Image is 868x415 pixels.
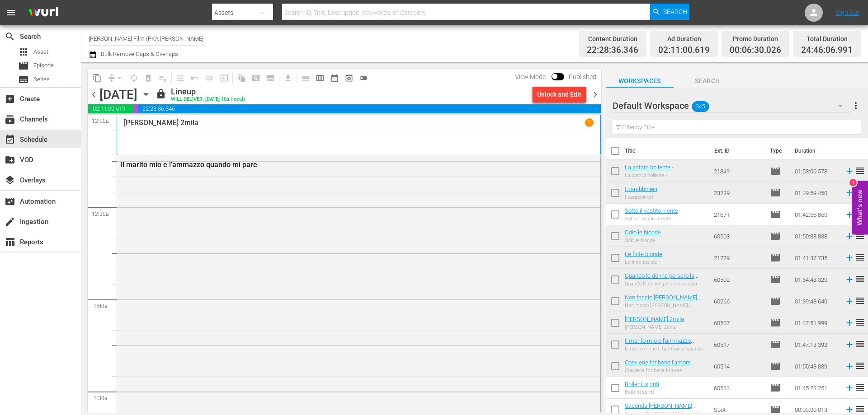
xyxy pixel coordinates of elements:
svg: Add to Schedule [844,166,854,176]
button: Search [650,4,689,20]
span: View Backup [342,71,356,85]
span: reorder [854,382,865,393]
span: Create Search Block [249,71,263,85]
span: reorder [854,295,865,306]
th: Title [625,138,709,163]
button: Open Feedback Widget [852,181,868,234]
td: 23229 [710,182,766,204]
div: Unlock and Edit [537,86,581,103]
span: Episode [770,339,781,350]
span: Day Calendar View [295,69,313,87]
td: 01:54:48.320 [791,269,841,290]
div: Le finte bionde [625,259,662,265]
svg: Add to Schedule [844,383,854,393]
a: La patata bollente - [625,164,674,171]
span: Asset [18,47,29,57]
svg: Add to Schedule [844,188,854,198]
span: View Mode: [510,73,552,80]
span: 00:06:30.026 [730,45,781,56]
span: reorder [854,404,865,415]
td: 01:37:51.999 [791,312,841,334]
span: Download as CSV [278,69,295,87]
td: 01:53:00.578 [791,160,841,182]
td: 01:47:13.392 [791,334,841,355]
td: 60517 [710,334,766,355]
span: reorder [854,252,865,263]
svg: Add to Schedule [844,340,854,350]
a: Odio le bionde [625,229,661,236]
span: Search [663,4,687,20]
div: Lineup [171,87,245,97]
div: [PERSON_NAME] 2mila [625,324,684,330]
div: La patata bollente - [625,173,674,178]
span: Published [564,73,601,80]
span: Remove Gaps & Overlaps [104,71,127,85]
svg: Add to Schedule [844,210,854,219]
td: 01:39:48.640 [791,290,841,312]
td: 60507 [710,312,766,334]
span: content_copy [93,74,102,83]
span: reorder [854,230,865,241]
div: Il marito è mio e l'ammazzo quando mi pare [625,346,707,352]
span: Customize Events [170,69,188,87]
td: 21779 [710,247,766,269]
span: Loop Content [127,71,141,85]
span: Episode [770,296,781,307]
a: Sign Out [836,9,859,16]
span: reorder [854,274,865,284]
span: Toggle to switch from Published to Draft view. [552,73,558,79]
td: 01:45:23.251 [791,377,841,399]
a: Quando le donne persero la coda [625,272,698,286]
p: [PERSON_NAME] 2mila [124,118,198,127]
svg: Add to Schedule [844,405,854,415]
span: Episode [770,317,781,328]
a: Il marito mio e l'ammazzo quando mi pare [625,337,694,351]
button: more_vert [850,95,861,117]
span: Episode [770,209,781,220]
span: Automation [5,196,15,207]
svg: Add to Schedule [844,275,854,284]
a: [PERSON_NAME] 2mila [625,316,684,322]
th: Ext. ID [709,138,764,163]
span: Episode [770,166,781,177]
a: I carabbinieri [625,186,657,192]
div: Content Duration [587,33,638,45]
th: Duration [789,138,844,163]
span: Refresh All Search Blocks [231,69,249,87]
p: 1 [588,119,591,126]
td: 01:55:43.839 [791,355,841,377]
span: Week Calendar View [313,71,327,85]
td: 60514 [710,355,766,377]
span: Bulk Remove Gaps & Overlaps [99,51,178,57]
span: Episode [770,274,781,285]
div: Promo Duration [730,33,781,45]
span: Select an event to delete [141,71,156,85]
span: Episode [770,187,781,198]
span: Search [5,31,15,42]
span: Clear Lineup [156,71,170,85]
div: Total Duration [801,33,853,45]
svg: Add to Schedule [844,253,854,263]
span: Episode [770,361,781,372]
span: Episode [770,382,781,393]
span: Episode [18,61,29,71]
td: 01:42:56.850 [791,204,841,225]
span: Schedule [5,134,15,145]
svg: Add to Schedule [844,296,854,306]
span: 24 hours Lineup View is OFF [356,71,371,85]
span: calendar_view_week_outlined [316,74,325,83]
a: Bollenti spiriti [625,381,659,387]
span: chevron_right [590,89,601,100]
td: 01:39:59.450 [791,182,841,204]
span: Episode [770,231,781,242]
span: Series [18,74,29,85]
div: Conviene far bene l'amore [625,368,691,373]
div: Default Workspace [613,93,851,118]
span: 345 [692,97,709,116]
a: Sotto il vestito niente [625,207,678,214]
span: reorder [854,360,865,371]
span: 02:11:00.619 [658,45,710,56]
svg: Add to Schedule [844,361,854,371]
span: Fill episodes with ad slates [202,71,217,85]
span: Ingestion [5,216,15,227]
